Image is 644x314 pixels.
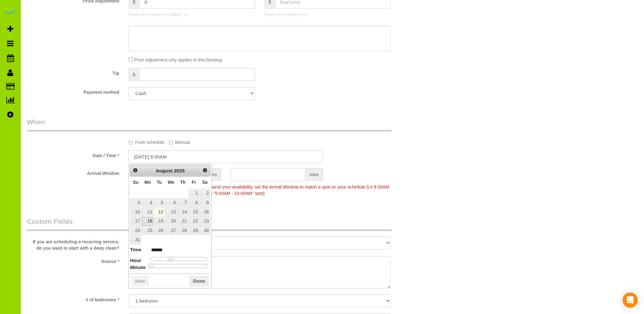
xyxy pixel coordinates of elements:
span: 2025 [174,168,185,173]
a: 31 [130,235,141,244]
a: 5 [154,198,164,207]
span: Thursday [180,180,186,185]
a: 30 [200,226,210,235]
a: 21 [178,217,188,226]
span: Friday [192,180,196,185]
a: 9 [200,198,210,207]
a: 7 [178,198,188,207]
span: Monday [144,180,151,185]
span: mins [305,168,323,181]
p: Enter your Final Price [265,11,391,18]
a: 19 [154,217,164,226]
span: To make this booking count against your availability, set the Arrival Window to match a spot on y... [129,184,389,196]
input: From schedule [129,140,133,144]
label: Manual [169,137,190,145]
a: 4 [142,198,153,207]
span: Price Adjustment only applies to this booking [134,57,222,62]
dt: Time [130,246,141,254]
a: 11 [142,208,153,216]
legend: When [27,117,392,131]
a: 14 [178,208,188,216]
a: 25 [142,226,153,235]
label: Tip [22,68,124,76]
legend: Custom Fields [27,217,392,231]
label: # of bedrooms * [22,294,124,303]
span: Sunday [133,180,138,185]
button: Done [190,276,208,286]
a: 20 [165,217,177,226]
a: 22 [189,217,199,226]
a: 10 [130,208,141,216]
label: Arrival Window [22,168,124,176]
input: MM/DD/YYYY HH:MM [129,150,323,163]
a: 16 [200,208,210,216]
span: Prev [133,168,138,173]
p: Enter the Amount to Adjust, or [129,11,255,18]
a: Prev [131,166,140,175]
span: Saturday [202,180,207,185]
label: Source * [22,256,124,265]
span: Next [202,168,207,173]
button: Now [132,276,148,286]
a: 17 [130,217,141,226]
label: If you are scheduling a recurring service, do you want to start with a deep clean? [22,236,124,251]
a: Next [201,166,209,175]
a: 24 [130,226,141,235]
input: Manual [169,140,173,144]
label: Payment method [22,87,124,95]
a: 18 [142,217,153,226]
a: 1 [189,189,199,198]
span: August [156,168,172,173]
a: 6 [165,198,177,207]
span: Tuesday [157,180,162,185]
a: 2 [200,189,210,198]
a: 15 [189,208,199,216]
label: Date / Time * [22,150,124,159]
a: 3 [130,198,141,207]
a: 23 [200,217,210,226]
a: 8 [189,198,199,207]
label: From schedule [129,137,164,145]
span: hrs [207,168,221,181]
dt: Hour [130,257,141,265]
div: Open Intercom Messenger [622,292,638,308]
a: 28 [178,226,188,235]
dt: Minute [130,264,146,272]
span: Wednesday [168,180,175,185]
a: 26 [154,226,164,235]
a: 13 [165,208,177,216]
a: 29 [189,226,199,235]
a: 12 [154,208,164,216]
span: $ [129,68,139,81]
img: Automaid Logo [4,6,16,15]
a: 27 [165,226,177,235]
